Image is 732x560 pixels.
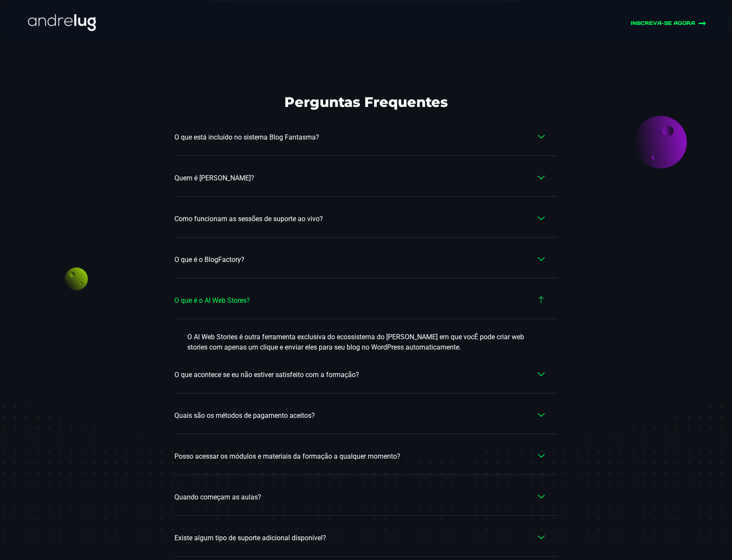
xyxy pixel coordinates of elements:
a: Quais são os métodos de pagamento aceitos? [174,398,558,434]
a: O que está incluído no sistema Blog Fantasma? [174,119,558,156]
a: O que é o BlogFactory? [174,242,558,278]
div: Domínio [45,51,66,56]
img: tab_domain_overview_orange.svg [36,50,43,57]
span: Como funcionam as sessões de suporte ao vivo? [174,214,327,224]
span: Existe algum tipo de suporte adicional disponível? [174,533,330,543]
span: Quem é [PERSON_NAME]? [174,173,259,183]
a: Como funcionam as sessões de suporte ao vivo? [174,201,558,237]
a: Quando começam as aulas? [174,479,558,516]
span: Quais são os métodos de pagamento aceitos? [174,411,319,421]
a: INSCREVA-SE AGORA [498,19,706,27]
span: Posso acessar os módulos e materiais da formação a qualquer momento? [174,451,405,462]
h2: Perguntas Frequentes [284,94,448,111]
a: Existe algum tipo de suporte adicional disponível? [174,520,558,557]
img: website_grey.svg [14,22,21,29]
a: Quem é [PERSON_NAME]? [174,160,558,197]
span: Quando começam as aulas? [174,492,265,502]
div: v 4.0.25 [24,14,42,21]
a: O que é o AI Web Stores? [174,283,558,319]
img: logo_orange.svg [14,14,21,21]
span: O que acontece se eu não estiver satisfeito com a formação? [174,370,363,380]
span: O que é o BlogFactory? [174,255,249,265]
span: O que está incluído no sistema Blog Fantasma? [174,132,323,143]
a: O que acontece se eu não estiver satisfeito com a formação? [174,357,558,393]
img: tab_keywords_by_traffic_grey.svg [91,50,98,57]
div: Domínio: [DOMAIN_NAME] [22,22,96,29]
a: Posso acessar os módulos e materiais da formação a qualquer momento? [174,438,558,475]
div: Palavras-chave [100,51,138,56]
p: O AI Web Stories é outra ferramenta exclusiva do ecossistema do [PERSON_NAME] em que vocÊ pode cr... [187,332,545,353]
span: O que é o AI Web Stores? [174,295,254,306]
